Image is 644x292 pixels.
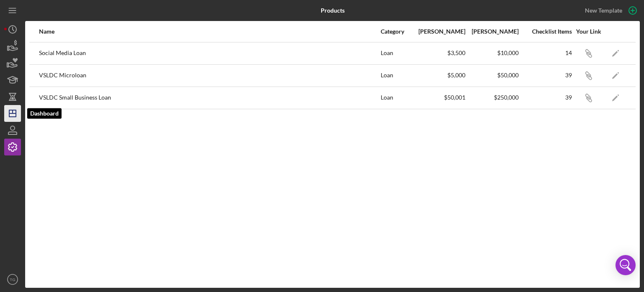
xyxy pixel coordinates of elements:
div: $3,500 [413,50,465,56]
div: VSLDC Microloan [39,65,380,86]
div: Loan [381,87,412,108]
div: 39 [519,94,572,101]
div: $10,000 [466,50,519,56]
div: Open Intercom Messenger [615,255,636,275]
div: [PERSON_NAME] [413,28,465,35]
div: 39 [519,72,572,79]
div: $250,000 [466,94,519,101]
div: Checklist Items [519,28,572,35]
div: Loan [381,65,412,86]
div: $50,001 [413,94,465,101]
div: Name [39,28,380,35]
div: Loan [381,43,412,64]
div: $5,000 [413,72,465,79]
div: New Template [585,4,622,17]
button: New Template [580,4,640,17]
div: [PERSON_NAME] [466,28,519,35]
div: 14 [519,50,572,56]
text: TG [10,277,15,282]
div: $50,000 [466,72,519,79]
div: Your Link [573,28,604,35]
b: Products [321,7,345,14]
div: VSLDC Small Business Loan [39,87,380,108]
div: Category [381,28,412,35]
div: Social Media Loan [39,43,380,64]
button: TG [4,271,21,288]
